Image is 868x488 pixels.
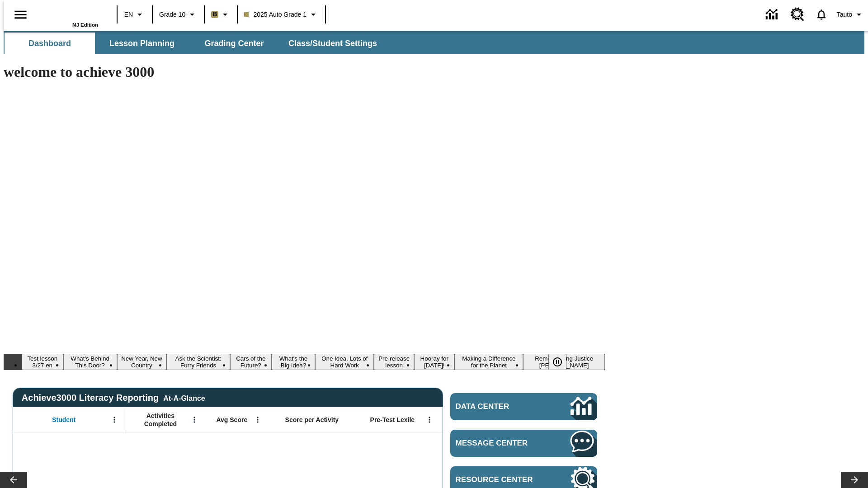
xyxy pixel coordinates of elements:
[548,354,566,370] button: Pause
[4,64,605,80] h1: welcome to achieve 3000
[450,430,597,457] a: Message Center
[39,3,98,28] div: Home
[837,10,852,19] span: Tauto
[454,354,523,370] button: Slide 10 Making a Difference for the Planet
[52,416,75,424] span: Student
[841,472,868,488] button: Lesson carousel, Next
[315,354,374,370] button: Slide 7 One Idea, Lots of Hard Work
[414,354,454,370] button: Slide 9 Hooray for Constitution Day!
[450,393,597,420] a: Data Center
[281,33,384,54] button: Class/Student Settings
[22,354,63,370] button: Slide 1 Test lesson 3/27 en
[188,413,201,427] button: Open Menu
[833,6,868,23] button: Profile/Settings
[244,10,307,19] span: 2025 Auto Grade 1
[4,31,864,54] div: SubNavbar
[28,38,71,49] span: Dashboard
[241,6,322,23] button: Class: 2025 Auto Grade 1, Select your class
[109,38,175,49] span: Lesson Planning
[370,416,415,424] span: Pre-Test Lexile
[108,413,121,427] button: Open Menu
[163,393,205,403] div: At-A-Glance
[204,38,264,49] span: Grading Center
[5,33,95,54] button: Dashboard
[216,416,247,424] span: Avg Score
[4,33,385,54] div: SubNavbar
[548,354,576,370] div: Pause
[117,354,167,370] button: Slide 3 New Year, New Country
[230,354,272,370] button: Slide 5 Cars of the Future?
[374,354,414,370] button: Slide 8 Pre-release lesson
[208,6,234,23] button: Boost Class color is light brown. Change class color
[523,354,605,370] button: Slide 11 Remembering Justice O'Connor
[456,439,543,448] span: Message Center
[456,475,543,484] span: Resource Center
[810,3,833,26] a: Notifications
[189,33,279,54] button: Grading Center
[156,6,201,23] button: Grade: Grade 10, Select a grade
[63,354,117,370] button: Slide 2 What's Behind This Door?
[251,413,264,427] button: Open Menu
[212,9,217,20] span: B
[288,38,377,49] span: Class/Student Settings
[456,402,540,411] span: Data Center
[72,22,98,28] span: NJ Edition
[285,416,339,424] span: Score per Activity
[131,412,190,428] span: Activities Completed
[97,33,187,54] button: Lesson Planning
[120,6,149,23] button: Language: EN, Select a language
[760,2,785,27] a: Data Center
[159,10,185,19] span: Grade 10
[22,393,205,403] span: Achieve3000 Literacy Reporting
[124,10,133,19] span: EN
[423,413,436,427] button: Open Menu
[39,4,98,22] a: Home
[272,354,316,370] button: Slide 6 What's the Big Idea?
[166,354,230,370] button: Slide 4 Ask the Scientist: Furry Friends
[785,2,810,27] a: Resource Center, Will open in new tab
[7,1,34,28] button: Open side menu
